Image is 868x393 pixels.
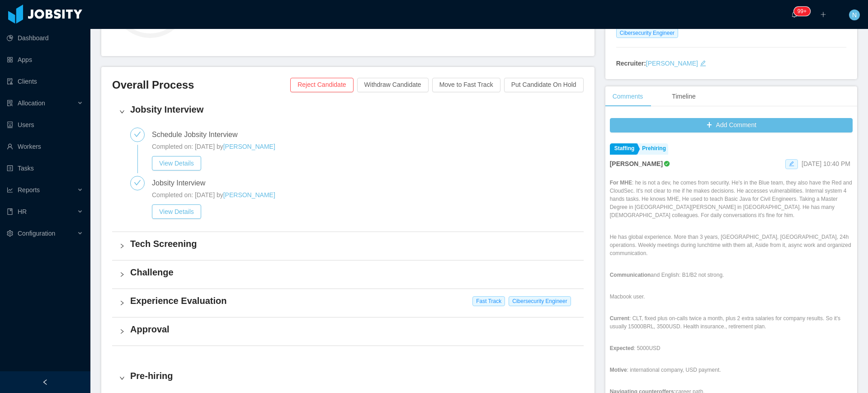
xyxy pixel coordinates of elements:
a: [PERSON_NAME] [223,143,275,150]
div: icon: rightExperience Evaluation [112,289,584,317]
a: Staffing [610,143,637,155]
span: [DATE] 10:40 PM [802,160,850,167]
p: : CLT, fixed plus on-calls twice a month, plus 2 extra salaries for company results. So it's usua... [610,314,853,331]
button: View Details [152,204,201,219]
a: icon: robotUsers [7,116,83,134]
h4: Pre-hiring [130,369,576,382]
strong: Communication [610,272,651,278]
i: icon: edit [700,60,706,66]
div: icon: rightJobsity Interview [112,98,584,126]
button: View Details [152,156,201,170]
p: He has global experience. More than 3 years, [GEOGRAPHIC_DATA], [GEOGRAPHIC_DATA], 24h operations... [610,233,853,257]
a: [PERSON_NAME] [223,191,275,199]
a: View Details [152,208,201,215]
span: Cibersecurity Engineer [509,296,571,306]
p: : 5000USD [610,344,853,352]
a: [PERSON_NAME] [646,60,698,67]
p: : he is not a dev, he comes from security. He's in the Blue team, they also have the Red and Clou... [610,179,853,219]
h4: Tech Screening [130,237,576,250]
strong: Recruiter: [616,60,646,67]
span: Cibersecurity Engineer [616,28,678,38]
div: icon: rightTech Screening [112,232,584,260]
button: Move to Fast Track [432,78,500,92]
h4: Jobsity Interview [130,103,576,116]
span: Completed on: [DATE] by [152,191,223,199]
i: icon: setting [7,230,13,237]
span: Reports [18,186,40,194]
h3: Overall Process [112,78,290,92]
div: Jobsity Interview [152,176,212,190]
i: icon: check [134,131,141,138]
span: HR [18,208,27,215]
i: icon: bell [791,11,797,18]
a: icon: appstoreApps [7,51,83,69]
span: Completed on: [DATE] by [152,143,223,150]
p: Macbook user. [610,293,853,301]
h4: Approval [130,323,576,336]
a: icon: pie-chartDashboard [7,29,83,47]
p: : international company, USD payment. [610,366,853,374]
i: icon: right [119,329,125,334]
a: Prehiring [637,143,668,155]
span: N [852,9,857,20]
div: icon: rightApproval [112,317,584,346]
a: icon: userWorkers [7,137,83,156]
div: Timeline [665,86,703,107]
i: icon: edit [789,161,794,166]
i: icon: line-chart [7,187,13,193]
i: icon: check [134,179,141,186]
i: icon: right [119,243,125,249]
button: Reject Candidate [290,78,353,92]
h4: Challenge [130,266,576,279]
i: icon: plus [820,11,826,18]
strong: Expected [610,345,634,351]
strong: Motive [610,367,627,373]
p: and English: B1/B2 not strong. [610,271,853,279]
strong: Current [610,315,629,322]
i: icon: book [7,208,13,215]
div: icon: rightPre-hiring [112,364,584,392]
sup: 1667 [794,7,810,16]
span: Configuration [18,230,55,237]
div: icon: rightChallenge [112,260,584,289]
i: icon: solution [7,100,13,106]
div: Comments [605,86,651,107]
span: Fast Track [472,296,505,306]
a: icon: auditClients [7,72,83,90]
strong: [PERSON_NAME] [610,160,663,167]
button: Withdraw Candidate [357,78,429,92]
i: icon: right [119,375,125,381]
i: icon: right [119,300,125,306]
i: icon: right [119,109,125,114]
a: icon: profileTasks [7,159,83,177]
a: View Details [152,160,201,167]
span: Allocation [18,99,45,107]
button: Put Candidate On Hold [504,78,584,92]
button: icon: plusAdd Comment [610,118,853,133]
h4: Experience Evaluation [130,294,576,307]
div: Schedule Jobsity Interview [152,128,245,142]
strong: For MHE [610,180,632,186]
i: icon: right [119,272,125,277]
